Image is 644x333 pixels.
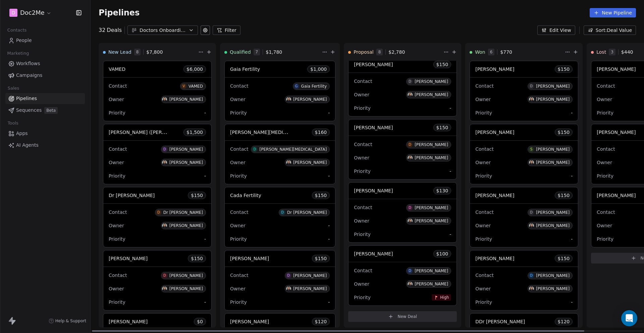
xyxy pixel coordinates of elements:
span: $ 150 [558,129,570,136]
span: Contact [354,268,372,273]
div: [PERSON_NAME] [536,273,570,278]
span: $ 150 [436,124,448,131]
span: Owner [354,92,369,97]
div: G [295,84,298,89]
span: Priority [475,299,492,305]
span: Contact [230,83,248,89]
span: Priority [354,295,371,300]
span: [PERSON_NAME] [109,256,148,261]
button: Filter [213,26,240,35]
span: [PERSON_NAME] [354,188,393,193]
span: $ 1,780 [266,49,282,55]
span: Priority [475,236,492,242]
div: Cada Fertility$150ContactDDr [PERSON_NAME]Owner-Priority- [224,187,335,247]
span: Owner [597,97,612,102]
div: Doctors Onboarding [140,27,186,34]
div: [PERSON_NAME] [415,79,448,84]
span: Owner [230,286,246,291]
a: Apps [5,128,85,139]
span: $ 120 [315,318,327,325]
span: [PERSON_NAME] [597,193,636,198]
div: [PERSON_NAME][MEDICAL_DATA] [259,147,327,152]
span: Owner [475,97,491,102]
span: Sequences [16,107,42,114]
span: $ 2,780 [388,49,405,55]
span: Owner [475,223,491,228]
span: Owner [109,160,124,165]
img: L [286,97,291,102]
span: Owner [354,218,369,224]
span: Owner [109,223,124,228]
span: - [571,236,573,242]
span: - [571,109,573,116]
img: L [162,286,167,291]
span: New Lead [108,49,131,55]
div: Qualified7$1,780 [224,43,321,61]
div: D [409,205,411,210]
span: High [440,295,449,300]
span: Help & Support [55,318,86,324]
span: Sales [5,83,22,93]
span: Contact [230,273,248,278]
span: [PERSON_NAME][MEDICAL_DATA] [230,129,308,135]
span: Contact [109,83,127,89]
img: L [162,160,167,165]
div: D [163,273,166,278]
span: Priority [230,110,247,115]
span: Beta [44,107,58,114]
span: $ 770 [500,49,512,55]
span: Contact [475,146,493,152]
span: - [449,168,451,175]
span: $ 7,800 [146,49,163,55]
span: Doc2Me [20,8,45,17]
span: Gaia Fertility [230,66,260,72]
span: 8 [376,49,383,55]
a: AI Agents [5,140,85,151]
span: - [328,173,330,179]
img: L [162,223,167,228]
span: $ 150 [558,192,570,199]
span: Contact [354,205,372,210]
span: [PERSON_NAME] [354,125,393,130]
span: Dr [PERSON_NAME] [109,193,155,198]
span: $ 150 [436,61,448,68]
span: - [204,299,206,305]
span: DDr [PERSON_NAME] [475,319,525,324]
div: [PERSON_NAME] [293,273,327,278]
span: 6 [488,49,495,55]
div: D [530,210,533,215]
span: - [204,236,206,242]
span: Marketing [4,48,32,58]
span: Owner [230,223,246,228]
span: Contacts [4,25,30,35]
div: Dr [PERSON_NAME] [287,210,327,215]
span: - [571,299,573,305]
span: Contact [109,146,127,152]
span: Owner [597,223,612,228]
div: [PERSON_NAME] [169,97,203,102]
span: - [328,222,330,229]
span: [PERSON_NAME] [475,193,514,198]
span: Owner [354,155,369,160]
span: - [449,105,451,111]
span: $ 150 [558,255,570,262]
div: [PERSON_NAME]$150ContactD[PERSON_NAME]OwnerL[PERSON_NAME]Priority- [348,56,457,116]
span: $ 0 [197,318,203,325]
span: Priority [597,236,613,242]
span: Priority [230,173,247,179]
div: [PERSON_NAME] [415,219,448,223]
div: D [287,273,290,278]
span: $ 150 [315,192,327,199]
span: Contact [109,209,127,215]
div: [PERSON_NAME] [169,160,203,165]
span: Priority [109,236,125,242]
div: D [409,268,411,274]
div: [PERSON_NAME][MEDICAL_DATA]$160ContactD[PERSON_NAME][MEDICAL_DATA]OwnerL[PERSON_NAME]Priority- [224,124,335,184]
div: [PERSON_NAME] [415,205,448,210]
span: Owner [109,286,124,291]
div: [PERSON_NAME] [536,286,570,291]
div: VAMED [189,84,203,89]
span: 8 [134,49,141,55]
div: D [163,147,166,152]
a: Workflows [5,58,85,69]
